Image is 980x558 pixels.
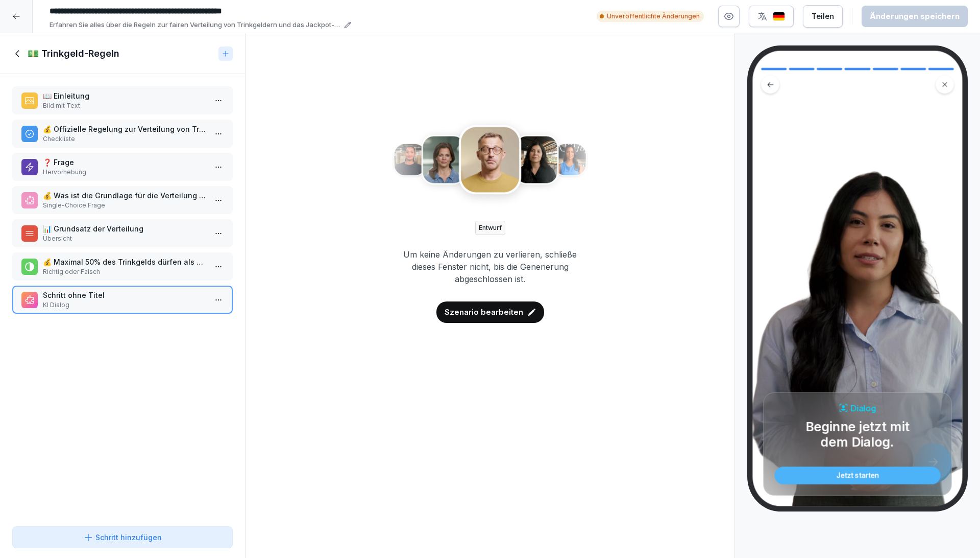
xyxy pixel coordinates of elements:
[475,221,505,235] div: Entwurf
[12,526,233,548] button: Schritt hinzufügen
[43,134,206,144] p: Checkliste
[43,234,206,243] p: Übersicht
[43,190,206,201] p: 💰 Was ist die Grundlage für die Verteilung der Trinkgelder?
[391,115,589,208] img: onboardin_img.a6cca57d.png
[12,120,233,148] div: 💰 Offizielle Regelung zur Verteilung von TrinkgeldernCheckliste
[83,532,162,543] div: Schritt hinzufügen
[773,12,785,21] img: de.svg
[774,467,940,484] button: Jetzt starten
[783,472,932,479] div: Jetzt starten
[43,257,206,267] p: 💰 Maximal 50% des Trinkgelds dürfen als Trinkgeldanteil ermittelt werden.
[43,290,206,300] p: Schritt ohne Titel
[803,5,843,28] button: Teilen
[862,6,968,27] button: Änderungen speichern
[799,420,916,450] p: Beginne jetzt mit dem Dialog.
[43,157,206,168] p: ❓ Frage
[43,201,206,210] p: Single-Choice Frage
[870,11,960,22] div: Änderungen speichern
[12,252,233,281] div: 💰 Maximal 50% des Trinkgelds dürfen als Trinkgeldanteil ermittelt werden.Richtig oder Falsch
[43,168,206,177] p: Hervorhebung
[43,300,206,310] p: KI Dialog
[12,219,233,247] div: 📊 Grundsatz der VerteilungÜbersicht
[43,90,206,101] p: 📖 Einleitung
[43,124,206,134] p: 💰 Offizielle Regelung zur Verteilung von Trinkgeldern
[50,20,341,30] p: Erfahren Sie alles über die Regeln zur fairen Verteilung von Trinkgeldern und das Jackpot-Bonus-S...
[607,12,700,21] p: Unveröffentlichte Änderungen
[43,101,206,110] p: Bild mit Text
[812,11,834,22] div: Teilen
[391,248,589,285] p: Um keine Änderungen zu verlieren, schließe dieses Fenster nicht, bis die Generierung abgeschlosse...
[12,186,233,214] div: 💰 Was ist die Grundlage für die Verteilung der Trinkgelder?Single-Choice Frage
[12,286,233,314] div: Schritt ohne TitelKI Dialog
[43,267,206,276] p: Richtig oder Falsch
[28,48,119,60] h1: 💵 Trinkgeld-Regeln
[43,223,206,234] p: 📊 Grundsatz der Verteilung
[12,153,233,181] div: ❓ FrageHervorhebung
[12,86,233,114] div: 📖 EinleitungBild mit Text
[445,307,523,318] p: Szenario bearbeiten
[850,404,876,412] h6: Dialog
